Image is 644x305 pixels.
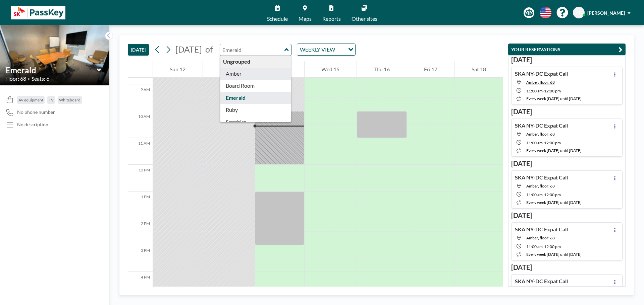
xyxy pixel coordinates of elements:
span: every week [DATE] until [DATE] [526,148,582,153]
span: 12:00 PM [544,88,561,93]
div: 4 PM [128,272,153,299]
button: [DATE] [128,44,149,56]
div: No description [17,122,48,128]
h4: SKA NY-DC Expat Call [515,278,568,285]
span: Whiteboard [59,97,80,102]
div: 11 AM [128,138,153,165]
span: Maps [299,16,312,21]
button: YOUR RESERVATIONS [508,44,626,55]
h3: [DATE] [511,56,623,64]
img: organization-logo [11,6,65,19]
span: 11:00 AM [526,88,543,93]
div: Wed 15 [305,61,357,78]
div: Ungrouped [220,56,291,68]
div: 1 PM [128,192,153,218]
span: WEEKLY VIEW [299,45,336,54]
h4: SKA NY-DC Expat Call [515,174,568,181]
h3: [DATE] [511,159,623,168]
div: Amber [220,68,291,80]
div: Sapphire [220,116,291,128]
h4: SKA NY-DC Expat Call [515,70,568,77]
input: Emerald [6,65,97,75]
div: Ruby [220,104,291,116]
span: 12:00 PM [544,192,561,197]
span: [PERSON_NAME] [587,10,625,16]
span: Schedule [267,16,288,21]
input: Search for option [337,45,344,54]
span: • [28,77,30,81]
span: 12:00 PM [544,140,561,145]
div: 10 AM [128,111,153,138]
span: - [543,140,544,145]
span: Floor: 68 [5,75,26,82]
span: EL [576,10,581,16]
span: - [543,88,544,93]
span: Amber, floor: 68 [526,132,555,137]
span: [DATE] [175,44,202,54]
span: of [205,44,213,55]
span: Seats: 6 [32,75,49,82]
h3: [DATE] [511,263,623,272]
span: every week [DATE] until [DATE] [526,200,582,205]
h3: [DATE] [511,211,623,220]
h4: SKA NY-DC Expat Call [515,226,568,233]
span: every week [DATE] until [DATE] [526,252,582,257]
div: Search for option [297,44,355,55]
span: Reports [322,16,341,21]
div: Emerald [220,92,291,104]
span: - [543,192,544,197]
div: Fri 17 [407,61,454,78]
div: Sun 12 [153,61,203,78]
span: 12:00 PM [544,244,561,249]
span: - [543,244,544,249]
span: TV [49,97,54,102]
span: AV equipment [18,97,43,102]
span: Amber, floor: 68 [526,183,555,188]
span: 11:00 AM [526,244,543,249]
div: Thu 16 [357,61,407,78]
input: Emerald [220,44,284,55]
span: Other sites [352,16,377,21]
div: 12 PM [128,165,153,192]
span: No phone number [17,109,55,115]
span: every week [DATE] until [DATE] [526,96,582,101]
div: 9 AM [128,84,153,111]
h4: SKA NY-DC Expat Call [515,122,568,129]
div: Mon 13 [203,61,255,78]
span: Amber, floor: 68 [526,235,555,240]
span: Amber, floor: 68 [526,80,555,85]
div: 3 PM [128,245,153,272]
span: 11:00 AM [526,140,543,145]
div: Sat 18 [454,61,503,78]
span: 11:00 AM [526,192,543,197]
div: Board Room [220,80,291,92]
div: 2 PM [128,218,153,245]
h3: [DATE] [511,107,623,116]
